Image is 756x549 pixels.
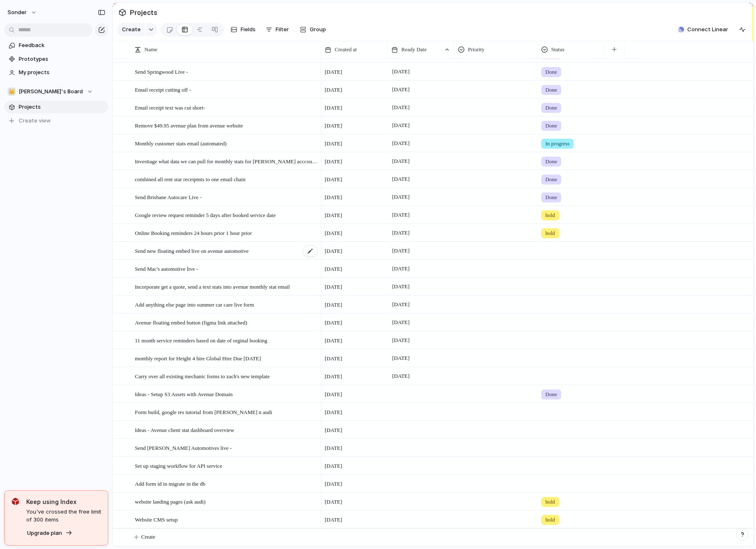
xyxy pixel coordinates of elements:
[335,45,357,54] span: Created at
[325,229,342,237] span: [DATE]
[325,247,342,255] span: [DATE]
[135,282,290,291] span: Incorporate get a quote, send a text stats into avenue monthly stat email
[135,335,267,345] span: 11 month service reminders based on date of orginal booking
[390,228,412,238] span: [DATE]
[227,23,259,36] button: Fields
[545,175,557,184] span: Done
[390,210,412,220] span: [DATE]
[325,337,342,345] span: [DATE]
[7,8,27,17] span: sonder
[135,120,243,130] span: Remove $49.95 avenue plan from avenue website
[551,45,565,54] span: Status
[135,67,188,76] span: Send Springwood Live -
[135,353,261,363] span: monthly report for Height 4 hire Global Hire Due [DATE]
[390,317,412,327] span: [DATE]
[325,426,342,434] span: [DATE]
[4,115,108,127] button: Create view
[135,461,222,470] span: Set up staging workflow for API service
[390,299,412,309] span: [DATE]
[325,444,342,452] span: [DATE]
[325,390,342,399] span: [DATE]
[135,443,232,452] span: Send [PERSON_NAME] Automotives live -
[390,120,412,130] span: [DATE]
[135,264,198,273] span: Send Mac's automotive live -
[390,353,412,363] span: [DATE]
[325,68,342,76] span: [DATE]
[144,45,157,54] span: Name
[325,498,342,506] span: [DATE]
[325,175,342,184] span: [DATE]
[135,371,270,381] span: Carry over all existing mechanic forms to zach's new template
[545,68,557,76] span: Done
[325,104,342,112] span: [DATE]
[241,25,256,34] span: Fields
[135,138,226,148] span: Monthly customer stats email (automated)
[117,23,145,36] button: Create
[325,211,342,220] span: [DATE]
[296,23,330,36] button: Group
[545,140,569,148] span: In progress
[19,87,83,96] span: [PERSON_NAME]'s Board
[4,101,108,113] a: Projects
[401,45,427,54] span: Ready Date
[545,211,555,220] span: hold
[325,265,342,273] span: [DATE]
[7,87,16,96] div: 👑
[545,157,557,166] span: Done
[325,462,342,470] span: [DATE]
[545,104,557,112] span: Done
[390,85,412,95] span: [DATE]
[468,45,485,54] span: Priority
[310,25,326,34] span: Group
[19,117,51,125] span: Create view
[325,157,342,166] span: [DATE]
[135,210,276,220] span: Google review request reminder 5 days after booked service date
[135,407,272,417] span: Form build, google res tutorial from [PERSON_NAME] n audi
[325,354,342,363] span: [DATE]
[276,25,289,34] span: Filter
[27,529,62,537] span: Upgrade plan
[390,264,412,274] span: [DATE]
[390,138,412,148] span: [DATE]
[135,389,233,399] span: Ideas - Setup S3 Assets with Avenue Domain
[390,156,412,166] span: [DATE]
[135,102,205,112] span: Email receipt text was cut short-
[325,516,342,524] span: [DATE]
[135,317,247,327] span: Avenue floating embed button (figma link attached)
[19,103,105,111] span: Projects
[325,480,342,488] span: [DATE]
[128,5,159,20] span: Projects
[325,372,342,381] span: [DATE]
[325,408,342,417] span: [DATE]
[4,85,108,98] button: 👑[PERSON_NAME]'s Board
[545,229,555,237] span: hold
[262,23,292,36] button: Filter
[135,425,234,434] span: Ideas - Avenue client stat dashboard overview
[25,527,75,539] button: Upgrade plan
[325,283,342,291] span: [DATE]
[19,55,105,63] span: Prototypes
[141,533,155,541] span: Create
[135,246,249,255] span: Send new floating embed live on avenue automotive
[135,174,246,184] span: combined all rent star receiptnts to one email chain
[135,479,205,488] span: Add form id in migrate in the db
[325,122,342,130] span: [DATE]
[135,192,201,202] span: Send Brisbane Autocare Live -
[135,497,206,506] span: website landing pages (ask audi)
[545,390,557,399] span: Done
[135,156,318,166] span: Investiage what data we can pull for monthly stats for [PERSON_NAME] acccounting + [PERSON_NAME] ...
[135,299,254,309] span: Add anything else page into summer car care live form
[135,514,178,524] span: Website CMS setup
[19,68,105,77] span: My projects
[390,335,412,345] span: [DATE]
[325,193,342,202] span: [DATE]
[4,66,108,79] a: My projects
[390,67,412,77] span: [DATE]
[26,497,101,506] span: Keep using Index
[19,41,105,50] span: Feedback
[545,498,555,506] span: hold
[390,282,412,292] span: [DATE]
[325,86,342,94] span: [DATE]
[4,53,108,65] a: Prototypes
[390,174,412,184] span: [DATE]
